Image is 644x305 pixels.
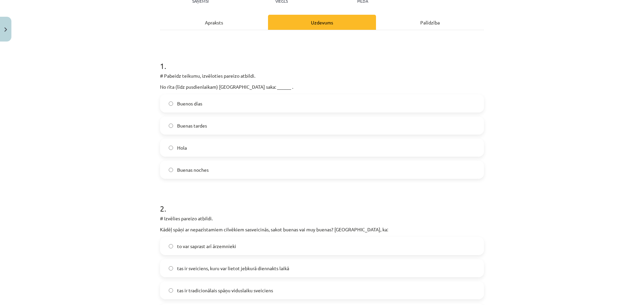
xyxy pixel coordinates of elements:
[169,288,173,293] input: tas ir tradicionālais spāņu viduslaiku sveiciens
[177,144,187,151] span: Hola
[376,15,484,30] div: Palīdzība
[177,122,207,129] span: Buenas tardes
[169,101,173,106] input: Buenos días
[177,100,202,107] span: Buenos días
[160,15,268,30] div: Apraksts
[160,192,484,213] h1: 2 .
[177,265,289,272] span: tas ir sveiciens, kuru var lietot jebkurā diennakts laikā
[177,166,209,173] span: Buenas noches
[169,146,173,150] input: Hola
[160,226,484,233] p: Kādēļ spāņi ar nepazīstamiem cilvēkiem sasveicinās, sakot buenas vai muy buenas? [GEOGRAPHIC_DATA...
[177,243,236,250] span: to var saprast arī ārzemnieki
[169,168,173,172] input: Buenas noches
[160,215,484,222] p: # Izvēlies pareizo atbildi.
[160,50,484,70] h1: 1 .
[169,124,173,128] input: Buenas tardes
[4,27,7,32] img: icon-close-lesson-0947bae3869378f0d4975bcd49f059093ad1ed9edebbc8119c70593378902aed.svg
[160,72,484,79] p: # Pabeidz teikumu, izvēloties pareizo atbildi.
[169,244,173,248] input: to var saprast arī ārzemnieki
[169,266,173,271] input: tas ir sveiciens, kuru var lietot jebkurā diennakts laikā
[177,287,273,294] span: tas ir tradicionālais spāņu viduslaiku sveiciens
[160,83,484,90] p: No rīta (līdz pusdienlaikam) [GEOGRAPHIC_DATA] saka: ______ .
[268,15,376,30] div: Uzdevums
